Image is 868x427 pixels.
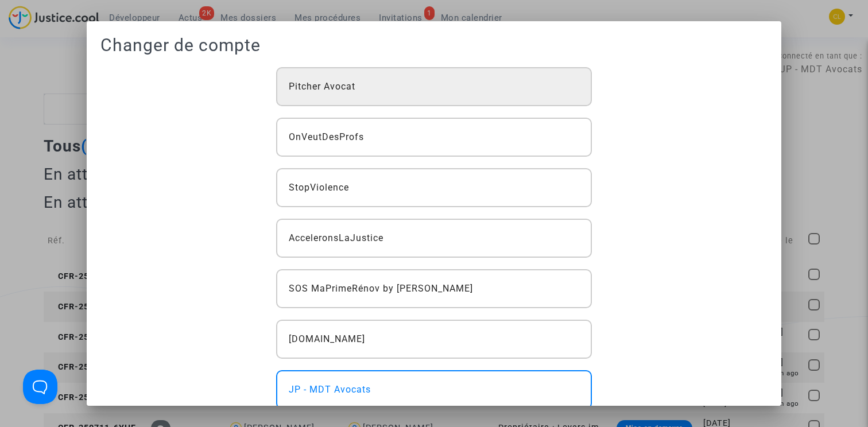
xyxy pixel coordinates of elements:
[289,80,355,94] span: Pitcher Avocat
[23,370,57,404] iframe: Help Scout Beacon - Open
[289,130,364,144] span: OnVeutDesProfs
[289,181,349,195] span: StopViolence
[289,282,473,296] span: SOS MaPrimeRénov by [PERSON_NAME]
[100,35,768,56] h1: Changer de compte
[289,383,371,397] span: JP - MDT Avocats
[289,332,365,346] span: [DOMAIN_NAME]
[289,231,383,245] span: AcceleronsLaJustice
